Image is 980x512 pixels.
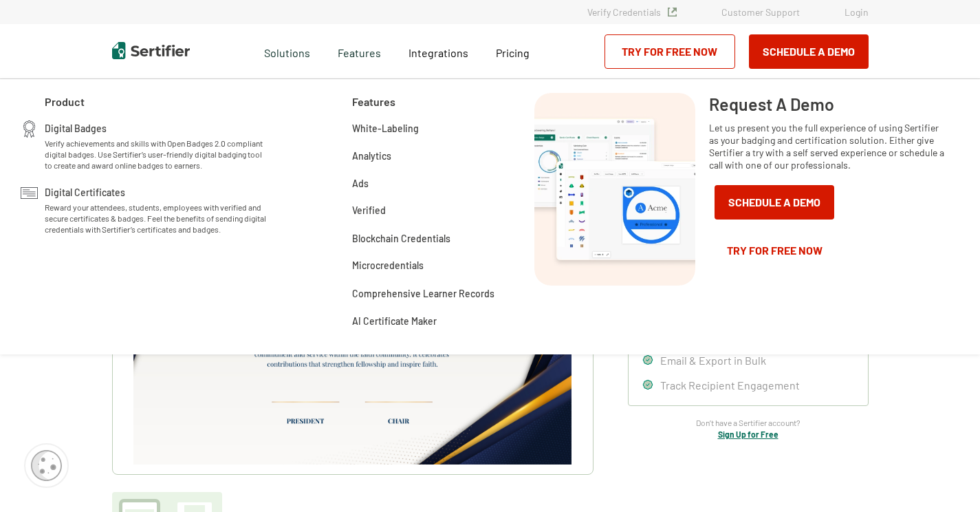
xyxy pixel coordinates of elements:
[749,34,869,69] button: Schedule a Demo
[338,43,381,60] span: Features
[409,46,468,59] span: Integrations
[709,122,946,171] span: Let us present you the full experience of using Sertifier as your badging and certification solut...
[45,120,107,134] span: Digital Badges
[352,120,419,134] a: White-Labeling
[352,175,369,189] a: Ads
[721,6,800,18] a: Customer Support
[352,231,450,244] a: Blockchain Credentials
[45,93,85,110] span: Product
[587,6,677,18] a: Verify Credentials
[45,138,268,171] span: Verify achievements and skills with Open Badges 2.0 compliant digital badges. Use Sertifier’s use...
[911,446,980,512] iframe: Chat Widget
[264,43,310,60] span: Solutions
[668,8,677,17] img: Verified
[21,120,38,138] img: Digital Badges Icon
[496,43,530,60] a: Pricing
[45,184,125,198] span: Digital Certificates
[715,185,834,220] button: Schedule a Demo
[718,429,778,439] a: Sign Up for Free
[352,93,395,110] span: Features
[660,378,800,392] span: Track Recipient Engagement
[352,202,386,218] span: Verified
[660,354,766,367] span: Email & Export in Bulk
[845,6,869,18] a: Login
[112,42,190,59] img: Sertifier | Digital Credentialing Platform
[45,202,268,235] span: Reward your attendees, students, employees with verified and secure certificates & badges. Feel t...
[21,184,38,202] img: Digital Certificates Icon
[352,257,424,273] span: Microcredentials
[352,258,424,272] a: Microcredentials
[534,93,695,286] img: Request A Demo
[31,450,62,481] img: Cookie Popup Icon
[352,286,494,299] a: Comprehensive Learner Records
[45,120,268,171] a: Digital BadgesVerify achievements and skills with Open Badges 2.0 compliant digital badges. Use S...
[709,233,840,268] a: Try for Free Now
[409,43,468,60] a: Integrations
[352,313,437,327] a: AI Certificate Maker
[45,184,268,235] a: Digital CertificatesReward your attendees, students, employees with verified and secure certifica...
[352,203,386,217] a: Verified
[696,416,801,429] span: Don’t have a Sertifier account?
[352,148,391,162] a: Analytics
[709,93,834,115] span: Request A Demo
[496,46,530,59] span: Pricing
[605,34,735,69] a: Try for Free Now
